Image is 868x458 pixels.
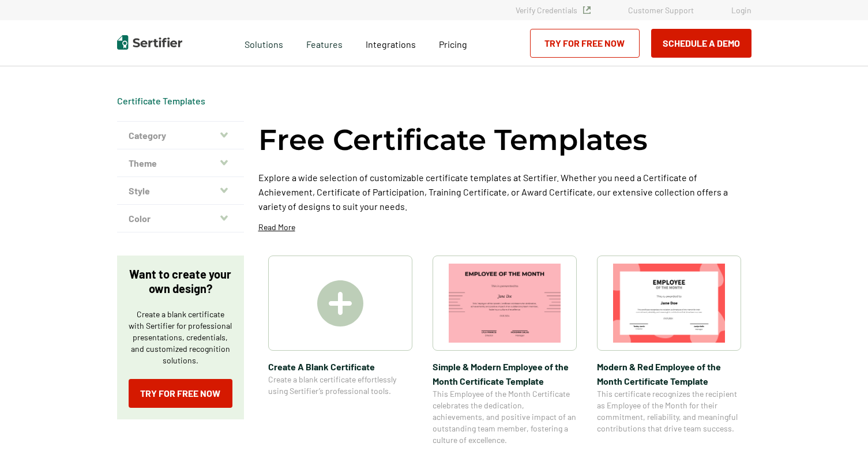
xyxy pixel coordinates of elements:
span: Certificate Templates [117,95,205,107]
button: Color [117,205,244,232]
span: Pricing [439,39,467,50]
p: Explore a wide selection of customizable certificate templates at Sertifier. Whether you need a C... [258,170,751,213]
span: Integrations [366,39,416,50]
span: Create A Blank Certificate [268,359,412,374]
a: Integrations [366,36,416,50]
a: Try for Free Now [129,379,232,408]
a: Try for Free Now [530,29,640,58]
span: Modern & Red Employee of the Month Certificate Template [597,359,741,388]
a: Modern & Red Employee of the Month Certificate TemplateModern & Red Employee of the Month Certifi... [597,256,741,446]
div: Breadcrumb [117,95,205,107]
p: Create a blank certificate with Sertifier for professional presentations, credentials, and custom... [129,309,232,366]
button: Category [117,122,244,149]
a: Verify Credentials [516,5,591,15]
button: Theme [117,149,244,177]
img: Modern & Red Employee of the Month Certificate Template [613,264,725,343]
span: Solutions [245,36,283,50]
a: Simple & Modern Employee of the Month Certificate TemplateSimple & Modern Employee of the Month C... [433,256,577,446]
button: Style [117,177,244,205]
a: Pricing [439,36,467,50]
span: Create a blank certificate effortlessly using Sertifier’s professional tools. [268,374,412,397]
p: Want to create your own design? [129,267,232,296]
img: Create A Blank Certificate [317,280,363,326]
h1: Free Certificate Templates [258,121,648,159]
a: Certificate Templates [117,95,205,106]
img: Verified [583,6,591,14]
a: Login [731,5,751,15]
span: Simple & Modern Employee of the Month Certificate Template [433,359,577,388]
a: Customer Support [628,5,694,15]
img: Sertifier | Digital Credentialing Platform [117,35,182,50]
p: Read More [258,222,295,233]
span: This certificate recognizes the recipient as Employee of the Month for their commitment, reliabil... [597,388,741,434]
span: Features [306,36,343,50]
img: Simple & Modern Employee of the Month Certificate Template [449,264,561,343]
span: This Employee of the Month Certificate celebrates the dedication, achievements, and positive impa... [433,388,577,446]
